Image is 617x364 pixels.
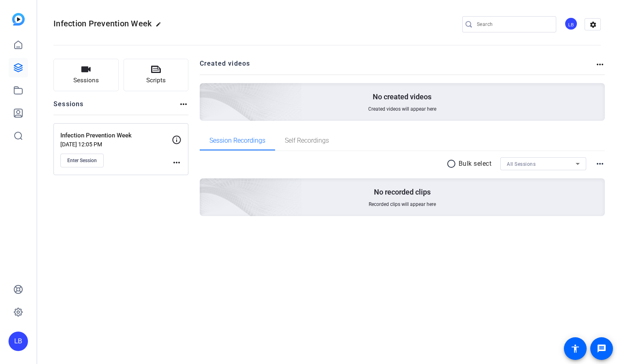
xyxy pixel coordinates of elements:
[73,76,99,85] span: Sessions
[564,17,578,30] div: LB
[446,159,459,169] mat-icon: radio_button_unchecked
[9,332,28,351] div: LB
[200,59,596,75] h2: Created videos
[477,19,550,29] input: Search
[60,141,172,148] p: [DATE] 12:05 PM
[570,344,580,353] mat-icon: accessibility
[179,99,188,109] mat-icon: more_horiz
[373,92,431,102] p: No created videos
[109,3,302,179] img: Creted videos background
[459,159,492,169] p: Bulk select
[53,19,152,28] span: Infection Prevention Week
[12,13,25,26] img: blue-gradient.svg
[285,137,329,144] span: Self Recordings
[124,59,189,91] button: Scripts
[209,137,265,144] span: Session Recordings
[595,159,605,169] mat-icon: more_horiz
[67,157,97,164] span: Enter Session
[597,344,606,353] mat-icon: message
[374,187,431,197] p: No recorded clips
[369,201,436,208] span: Recorded clips will appear here
[595,60,605,69] mat-icon: more_horiz
[507,161,536,167] span: All Sessions
[53,59,119,91] button: Sessions
[172,158,181,167] mat-icon: more_horiz
[146,76,166,85] span: Scripts
[53,99,84,115] h2: Sessions
[109,98,302,274] img: embarkstudio-empty-session.png
[60,131,172,140] p: Infection Prevention Week
[368,106,436,112] span: Created videos will appear here
[60,154,104,167] button: Enter Session
[585,19,601,31] mat-icon: settings
[564,17,579,31] ngx-avatar: L.B. Ballard
[156,21,165,31] mat-icon: edit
